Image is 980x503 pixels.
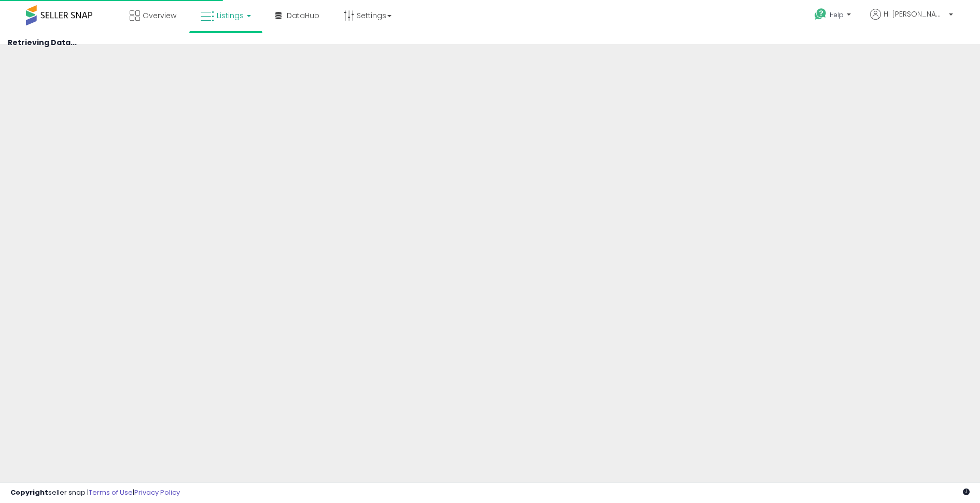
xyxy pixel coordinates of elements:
[143,10,176,21] span: Overview
[870,9,953,32] a: Hi [PERSON_NAME]
[217,10,244,21] span: Listings
[830,10,844,19] span: Help
[814,8,827,21] i: Get Help
[287,10,319,21] span: DataHub
[884,9,946,19] span: Hi [PERSON_NAME]
[8,39,972,47] h4: Retrieving Data...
